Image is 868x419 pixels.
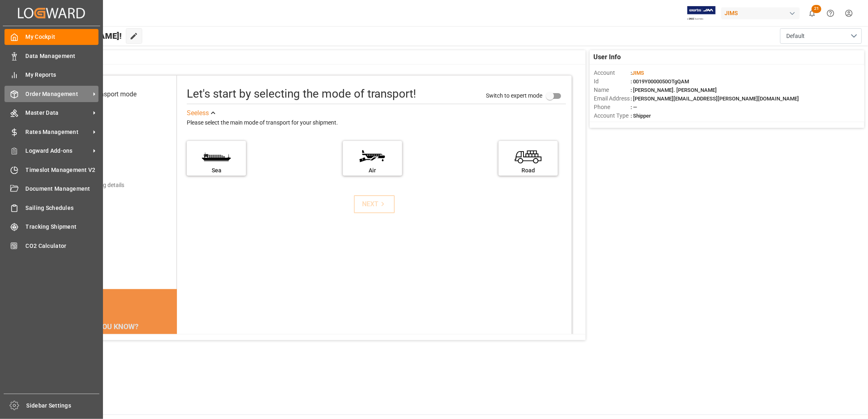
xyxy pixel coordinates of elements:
[362,199,387,209] div: NEXT
[4,162,98,178] a: Timeslot Management V2
[594,111,631,120] span: Account Type
[26,33,99,41] span: My Cockpit
[46,318,177,335] div: DID YOU KNOW?
[812,5,821,13] span: 21
[4,29,98,45] a: My Cockpit
[4,67,98,83] a: My Reports
[26,71,99,79] span: My Reports
[187,85,416,103] div: Let's start by selecting the mode of transport!
[73,89,136,99] div: Select transport mode
[594,86,631,94] span: Name
[503,166,554,175] div: Road
[347,166,398,175] div: Air
[26,185,99,193] span: Document Management
[4,48,98,64] a: Data Management
[26,204,99,212] span: Sailing Schedules
[594,94,631,103] span: Email Address
[4,219,98,235] a: Tracking Shipment
[26,109,90,117] span: Master Data
[631,96,799,102] span: : [PERSON_NAME][EMAIL_ADDRESS][PERSON_NAME][DOMAIN_NAME]
[631,78,689,85] span: : 0019Y0000050OTgQAM
[4,238,98,254] a: CO2 Calculator
[27,401,100,410] span: Sidebar Settings
[486,92,542,99] span: Switch to expert mode
[594,103,631,111] span: Phone
[34,28,122,44] span: Hello [PERSON_NAME]!
[594,77,631,86] span: Id
[721,7,800,19] div: JIMS
[26,223,99,231] span: Tracking Shipment
[354,195,395,213] button: NEXT
[721,5,803,21] button: JIMS
[187,118,566,128] div: Please select the main mode of transport for your shipment.
[26,166,99,174] span: Timeslot Management V2
[26,128,90,136] span: Rates Management
[631,87,717,93] span: : [PERSON_NAME]. [PERSON_NAME]
[187,108,209,118] div: See less
[687,6,716,20] img: Exertis%20JAM%20-%20Email%20Logo.jpg_1722504956.jpg
[191,166,242,175] div: Sea
[26,242,99,250] span: CO2 Calculator
[594,52,621,62] span: User Info
[26,147,90,155] span: Logward Add-ons
[780,28,862,44] button: open menu
[631,70,644,76] span: :
[632,70,644,76] span: JIMS
[4,200,98,216] a: Sailing Schedules
[73,181,124,189] div: Add shipping details
[803,4,821,22] button: show 21 new notifications
[26,52,99,60] span: Data Management
[26,90,90,98] span: Order Management
[594,69,631,77] span: Account
[631,113,651,119] span: : Shipper
[4,181,98,197] a: Document Management
[631,104,637,110] span: : —
[786,32,805,40] span: Default
[821,4,840,22] button: Help Center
